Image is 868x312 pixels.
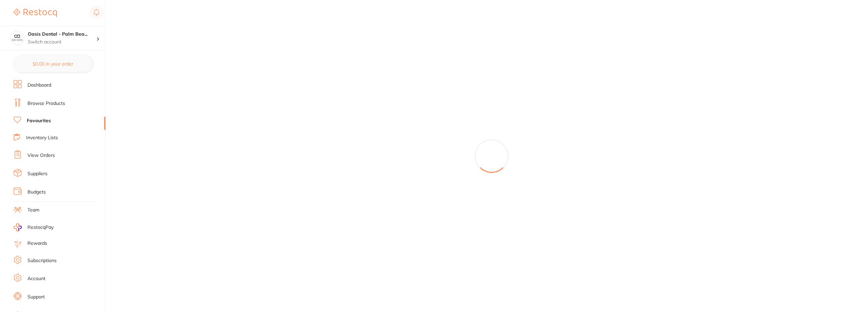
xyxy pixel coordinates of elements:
[27,189,46,196] a: Budgets
[27,275,45,282] a: Account
[27,100,65,107] a: Browse Products
[14,5,57,21] a: Restocq Logo
[27,152,55,159] a: View Orders
[27,207,39,214] a: Team
[27,257,57,264] a: Subscriptions
[11,31,24,45] img: Oasis Dental - Palm Beach
[27,224,54,231] span: RestocqPay
[14,56,92,72] button: $0.00 in your order
[27,170,47,177] a: Suppliers
[14,223,54,231] a: RestocqPay
[27,117,51,124] a: Favourites
[28,39,96,45] p: Switch account
[27,82,51,89] a: Dashboard
[14,223,22,231] img: RestocqPay
[28,31,96,38] h4: Oasis Dental - Palm Beach
[27,294,45,300] a: Support
[26,134,58,141] a: Inventory Lists
[27,240,47,247] a: Rewards
[14,9,57,17] img: Restocq Logo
